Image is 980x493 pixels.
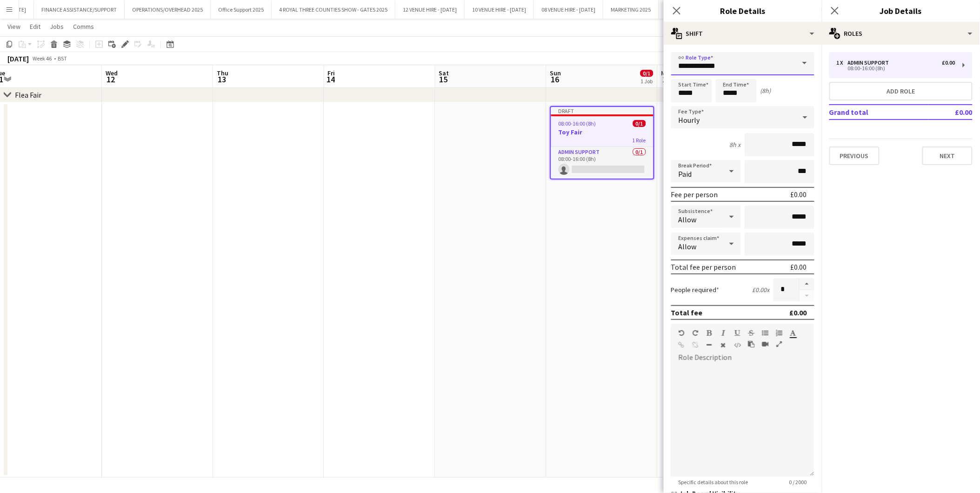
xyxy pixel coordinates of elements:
[671,262,736,272] div: Total fee per person
[776,329,783,337] button: Ordered List
[837,66,955,71] div: 08:00-16:00 (8h)
[31,55,54,62] span: Week 46
[760,87,771,95] div: (8h)
[106,69,118,77] span: Wed
[30,22,40,31] span: Edit
[633,120,646,127] span: 0/1
[15,90,41,100] div: Flea Fair
[671,286,720,294] label: People required
[776,340,783,348] button: Fullscreen
[46,20,67,33] a: Jobs
[7,54,29,63] div: [DATE]
[73,22,94,31] span: Comms
[603,0,659,19] button: MARKETING 2025
[551,107,653,114] div: Draft
[104,74,118,85] span: 12
[550,106,654,180] app-job-card: Draft08:00-16:00 (8h)0/1Toy Fair1 RoleAdmin Support0/108:00-16:00 (8h)
[762,329,769,337] button: Unordered List
[328,69,335,77] span: Fri
[640,70,653,77] span: 0/1
[327,74,335,85] span: 14
[664,5,822,17] h3: Role Details
[753,286,770,294] div: £0.00 x
[922,147,973,165] button: Next
[551,128,653,136] h3: Toy Fair
[693,329,699,337] button: Redo
[438,74,449,85] span: 15
[550,69,561,77] span: Sun
[748,329,755,337] button: Strikethrough
[848,60,893,66] div: Admin Support
[50,22,64,31] span: Jobs
[679,169,692,179] span: Paid
[641,78,653,85] div: 1 Job
[4,20,24,33] a: View
[660,74,673,85] span: 17
[707,329,713,337] button: Bold
[720,341,727,349] button: Clear Formatting
[661,69,673,77] span: Mon
[822,22,980,45] div: Roles
[7,22,20,31] span: View
[720,329,727,337] button: Italic
[829,105,928,120] td: Grand total
[439,69,449,77] span: Sat
[671,308,703,317] div: Total fee
[679,115,700,125] span: Hourly
[734,341,741,349] button: HTML Code
[272,0,395,19] button: 4 ROYAL THREE COUNTIES SHOW - GATES 2025
[679,242,697,251] span: Allow
[215,74,228,85] span: 13
[782,479,814,486] span: 0 / 2000
[679,329,685,337] button: Undo
[829,147,880,165] button: Previous
[211,0,272,19] button: Office Support 2025
[829,82,973,100] button: Add role
[679,215,697,224] span: Allow
[790,308,807,317] div: £0.00
[633,137,646,144] span: 1 Role
[748,340,755,348] button: Paste as plain text
[707,341,713,349] button: Horizontal Line
[26,20,44,33] a: Edit
[395,0,465,19] button: 12 VENUE HIRE - [DATE]
[791,262,807,272] div: £0.00
[837,60,848,66] div: 1 x
[762,340,769,348] button: Insert video
[69,20,98,33] a: Comms
[800,278,814,290] button: Increase
[664,22,822,45] div: Shift
[125,0,211,19] button: OPERATIONS/OVERHEAD 2025
[659,0,752,19] button: 1 COUNTRYTASTIC - SHOWS 2025
[465,0,534,19] button: 10 VENUE HIRE - [DATE]
[217,69,228,77] span: Thu
[730,140,741,149] div: 8h x
[928,105,973,120] td: £0.00
[34,0,125,19] button: FINANCE ASSISTANCE/SUPPORT
[791,190,807,199] div: £0.00
[534,0,603,19] button: 08 VENUE HIRE - [DATE]
[942,60,955,66] div: £0.00
[790,329,797,337] button: Text Color
[559,120,596,127] span: 08:00-16:00 (8h)
[58,55,67,62] div: BST
[734,329,741,337] button: Underline
[551,147,653,179] app-card-role: Admin Support0/108:00-16:00 (8h)
[671,479,756,486] span: Specific details about this role
[549,74,561,85] span: 16
[822,5,980,17] h3: Job Details
[671,190,718,199] div: Fee per person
